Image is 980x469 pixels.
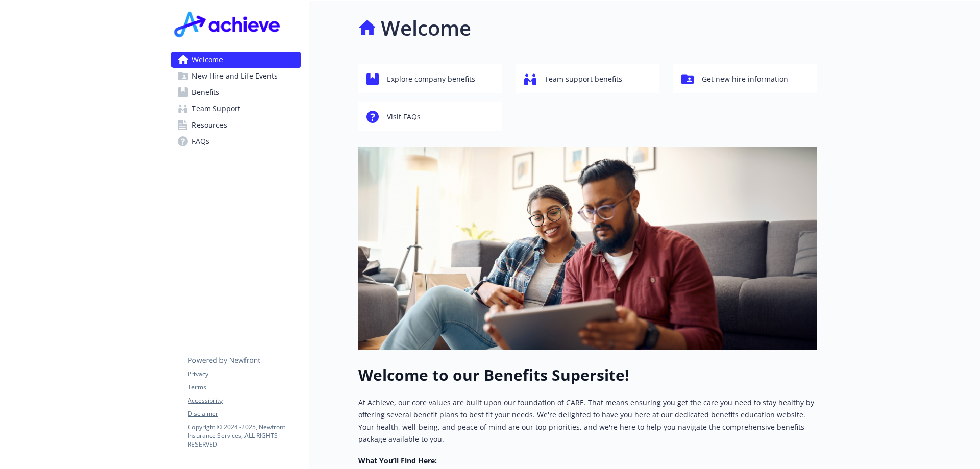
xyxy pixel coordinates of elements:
a: Disclaimer [188,409,300,418]
p: Copyright © 2024 - 2025 , Newfront Insurance Services, ALL RIGHTS RESERVED [188,423,300,449]
img: overview page banner [358,147,817,350]
span: Get new hire information [702,69,788,89]
a: Terms [188,383,300,392]
p: At Achieve, our core values are built upon our foundation of CARE. That means ensuring you get th... [358,397,817,446]
strong: What You’ll Find Here: [358,456,437,465]
a: Benefits [171,84,301,101]
a: Resources [171,117,301,133]
a: Privacy [188,369,300,379]
button: Team support benefits [516,64,659,93]
a: Accessibility [188,396,300,405]
button: Explore company benefits [358,64,502,93]
span: Team support benefits [545,69,622,89]
a: Team Support [171,101,301,117]
button: Visit FAQs [358,102,502,131]
a: Welcome [171,52,301,68]
span: Benefits [192,84,219,101]
span: Visit FAQs [387,107,421,127]
h1: Welcome to our Benefits Supersite! [358,366,817,384]
span: FAQs [192,133,209,150]
button: Get new hire information [673,64,817,93]
a: FAQs [171,133,301,150]
span: Explore company benefits [387,69,475,89]
a: New Hire and Life Events [171,68,301,84]
span: Welcome [192,52,223,68]
h1: Welcome [381,13,471,43]
span: Team Support [192,101,240,117]
span: New Hire and Life Events [192,68,278,84]
span: Resources [192,117,227,133]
